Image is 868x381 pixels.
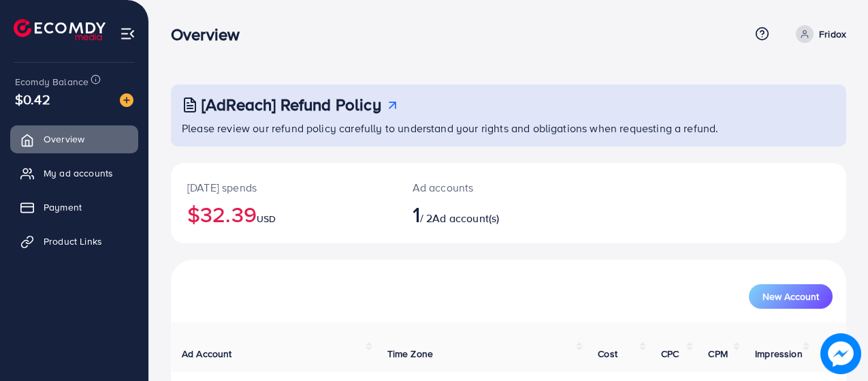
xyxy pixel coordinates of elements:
[187,179,380,196] p: [DATE] spends
[10,159,138,187] a: My ad accounts
[44,166,113,180] span: My ad accounts
[10,125,138,153] a: Overview
[749,284,833,309] button: New Account
[182,347,232,361] span: Ad Account
[15,89,50,109] span: $0.42
[413,179,549,196] p: Ad accounts
[755,347,803,361] span: Impression
[598,347,617,361] span: Cost
[15,75,89,89] span: Ecomdy Balance
[661,347,679,361] span: CPC
[257,212,276,226] span: USD
[10,228,138,255] a: Product Links
[790,25,846,43] a: Fridox
[10,194,138,221] a: Payment
[432,211,499,226] span: Ad account(s)
[202,95,381,115] h3: [AdReach] Refund Policy
[819,26,846,42] p: Fridox
[44,234,102,248] span: Product Links
[708,347,727,361] span: CPM
[413,201,549,227] h2: / 2
[14,19,106,40] img: logo
[120,26,135,42] img: menu
[120,93,133,107] img: image
[762,292,819,301] span: New Account
[187,201,380,227] h2: $32.39
[44,132,84,146] span: Overview
[820,333,861,374] img: image
[182,120,838,136] p: Please review our refund policy carefully to understand your rights and obligations when requesti...
[387,347,433,361] span: Time Zone
[171,25,251,44] h3: Overview
[413,198,420,230] span: 1
[44,200,82,214] span: Payment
